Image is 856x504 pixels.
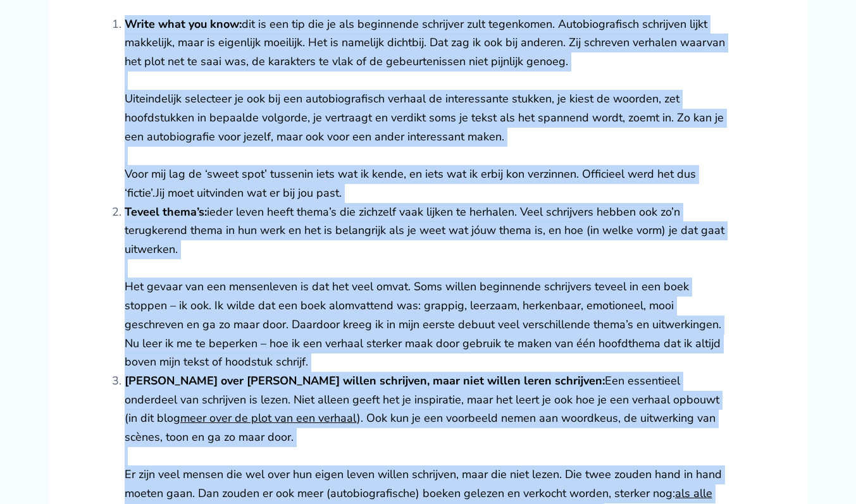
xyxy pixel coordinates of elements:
strong: Teveel [125,204,159,219]
li: dit is een tip die je als beginnende schrijver zult tegenkomen. Autobiografisch schrijven lijkt m... [125,15,732,203]
strong: [PERSON_NAME] over [PERSON_NAME] willen schrijven, maar niet willen leren schrijven: [125,373,605,388]
strong: thema’s: [163,204,207,219]
li: ieder leven heeft thema’s die zichzelf vaak lijken te herhalen. Veel schrijvers hebben ook zo’n t... [125,203,732,372]
a: meer over de plot van een verhaal [180,410,357,426]
strong: Write what you know: [125,16,242,32]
